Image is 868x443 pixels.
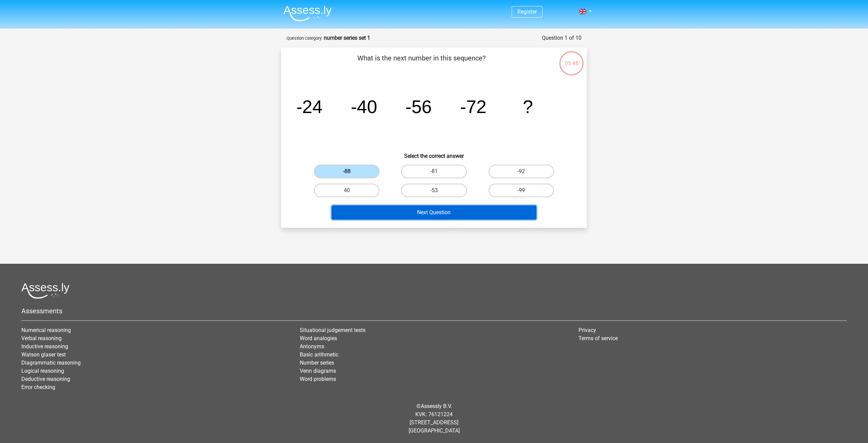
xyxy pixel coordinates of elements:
strong: number series set 1 [324,35,370,41]
a: Deductive reasoning [21,376,70,382]
small: Question category: [287,36,322,41]
label: -88 [314,165,379,178]
a: Venn diagrams [300,368,336,374]
a: Logical reasoning [21,368,64,374]
a: Antonyms [300,343,324,350]
tspan: -72 [460,96,487,117]
img: Assessly [283,5,332,21]
label: -53 [401,184,467,197]
tspan: ? [523,96,533,117]
h5: Assessments [21,307,847,315]
tspan: -40 [351,96,377,117]
div: Question 1 of 10 [542,34,581,42]
a: Number series [300,359,334,366]
div: © KVK: 76121224 [STREET_ADDRESS] [GEOGRAPHIC_DATA] [16,397,852,440]
a: Privacy [578,327,596,333]
h6: Select the correct answer [292,147,576,159]
a: Numerical reasoning [21,327,71,333]
a: Terms of service [578,335,618,342]
a: Basic arithmetic [300,351,338,358]
a: Verbal reasoning [21,335,62,342]
a: Word analogies [300,335,337,342]
label: 40 [314,184,379,197]
a: Watson glaser test [21,351,66,358]
tspan: -24 [296,96,322,117]
button: Next Question [332,205,537,220]
div: 05:48 [559,51,584,68]
a: Word problems [300,376,336,382]
img: Assessly logo [21,283,70,299]
tspan: -56 [406,96,432,117]
p: What is the next number in this sequence? [292,53,551,73]
label: -92 [489,165,554,178]
label: -99 [489,184,554,197]
a: Error checking [21,384,55,390]
label: -81 [401,165,467,178]
a: Assessly B.V. [421,403,452,409]
a: Situational judgement tests [300,327,366,333]
a: Diagrammatic reasoning [21,359,81,366]
a: Register [517,8,537,15]
a: Inductive reasoning [21,343,68,350]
